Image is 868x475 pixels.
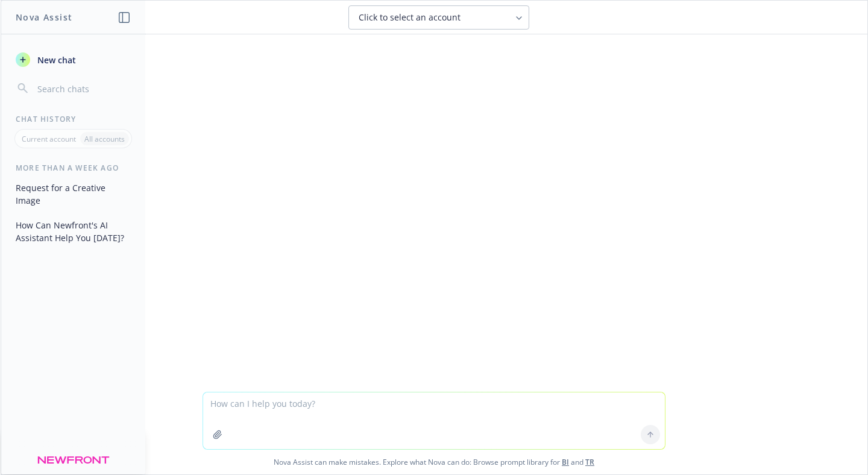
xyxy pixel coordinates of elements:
[16,11,72,24] h1: Nova Assist
[22,134,76,144] p: Current account
[11,178,136,210] button: Request for a Creative Image
[11,215,136,248] button: How Can Newfront's AI Assistant Help You [DATE]?
[35,80,131,97] input: Search chats
[11,49,136,71] button: New chat
[1,114,145,124] div: Chat History
[35,54,76,66] span: New chat
[585,457,594,467] a: TR
[562,457,569,467] a: BI
[5,450,863,474] span: Nova Assist can make mistakes. Explore what Nova can do: Browse prompt library for and
[84,134,125,144] p: All accounts
[359,11,461,24] span: Click to select an account
[348,5,529,30] button: Click to select an account
[1,163,145,173] div: More than a week ago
